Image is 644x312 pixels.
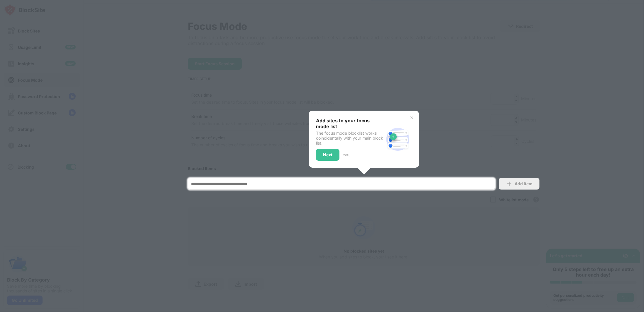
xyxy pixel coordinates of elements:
div: Add sites to your focus mode list [316,118,384,129]
div: Next [323,152,332,157]
img: x-button.svg [410,115,414,120]
div: The focus mode blocklist works coincidentally with your main block list. [316,131,384,145]
div: 2 of 3 [343,153,350,157]
div: Add Item [515,181,533,186]
img: block-site.svg [384,125,412,153]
